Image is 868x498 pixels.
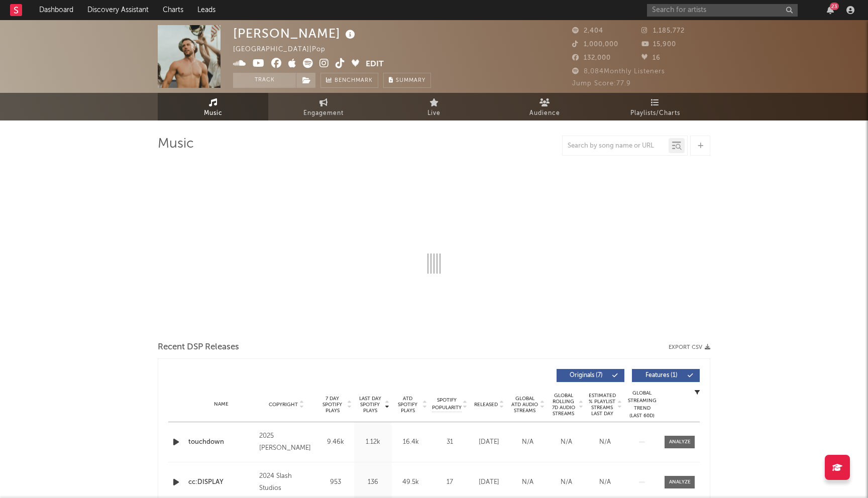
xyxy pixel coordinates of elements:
[557,369,624,382] button: Originals(7)
[669,344,710,350] button: Export CSV
[357,477,389,487] div: 136
[188,437,254,447] a: touchdown
[233,44,337,56] div: [GEOGRAPHIC_DATA] | Pop
[641,28,685,34] span: 1,185,772
[627,390,657,420] div: Global Streaming Trend (Last 60D)
[472,437,506,447] div: [DATE]
[641,41,676,48] span: 15,900
[572,28,603,34] span: 2,404
[394,396,421,414] span: ATD Spotify Plays
[269,402,298,408] span: Copyright
[588,437,622,447] div: N/A
[383,73,431,88] button: Summary
[641,55,661,61] span: 16
[632,369,700,382] button: Features(1)
[158,341,239,353] span: Recent DSP Releases
[188,477,254,487] a: cc:DISPLAY
[320,73,378,88] a: Benchmark
[511,437,545,447] div: N/A
[188,401,254,408] div: Name
[432,477,467,487] div: 17
[474,402,498,408] span: Released
[204,107,223,119] span: Music
[394,437,427,447] div: 16.4k
[600,93,710,120] a: Playlists/Charts
[647,4,798,17] input: Search for artists
[394,477,427,487] div: 49.5k
[268,93,379,120] a: Engagement
[511,396,538,414] span: Global ATD Audio Streams
[638,372,685,379] span: Features ( 1 )
[572,55,611,61] span: 132,000
[396,78,425,83] span: Summary
[489,93,600,120] a: Audience
[563,142,669,150] input: Search by song name or URL
[319,437,352,447] div: 9.46k
[259,470,314,494] div: 2024 Slash Studios
[472,477,506,487] div: [DATE]
[630,107,680,119] span: Playlists/Charts
[572,80,631,87] span: Jump Score: 77.9
[303,107,344,119] span: Engagement
[588,477,622,487] div: N/A
[335,75,373,87] span: Benchmark
[550,477,583,487] div: N/A
[432,437,467,447] div: 31
[379,93,489,120] a: Live
[158,93,268,120] a: Music
[233,25,358,42] div: [PERSON_NAME]
[357,437,389,447] div: 1.12k
[572,68,665,75] span: 8,084 Monthly Listeners
[572,41,618,48] span: 1,000,000
[550,437,583,447] div: N/A
[550,393,577,417] span: Global Rolling 7D Audio Streams
[588,393,616,417] span: Estimated % Playlist Streams Last Day
[233,73,296,88] button: Track
[830,3,839,10] div: 23
[357,396,383,414] span: Last Day Spotify Plays
[259,430,314,454] div: 2025 [PERSON_NAME]
[563,372,609,379] span: Originals ( 7 )
[427,107,441,119] span: Live
[366,58,384,71] button: Edit
[432,397,462,412] span: Spotify Popularity
[511,477,545,487] div: N/A
[529,107,560,119] span: Audience
[827,6,834,14] button: 23
[319,477,352,487] div: 953
[319,396,346,414] span: 7 Day Spotify Plays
